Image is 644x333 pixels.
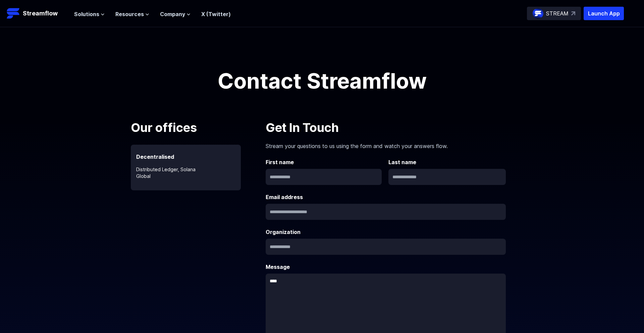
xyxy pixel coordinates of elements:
span: Solutions [74,10,99,18]
p: STREAM [546,9,569,17]
p: Decentralised [131,145,241,161]
a: X (Twitter) [201,11,231,17]
label: Email address [266,193,506,201]
label: Last name [388,158,506,166]
a: Streamflow [7,7,67,20]
label: Message [266,263,506,271]
p: Our offices [131,118,258,137]
p: Streamflow [23,9,58,18]
span: Company [160,10,185,18]
button: Solutions [74,10,105,18]
h1: Contact Streamflow [171,70,473,92]
label: First name [266,158,383,166]
button: Launch App [584,7,624,20]
img: streamflow-logo-circle.png [533,8,543,19]
button: Resources [115,10,149,18]
p: Get In Touch [266,118,506,137]
img: Streamflow Logo [7,7,20,20]
a: STREAM [527,7,581,20]
p: Stream your questions to us using the form and watch your answers flow. [266,137,506,150]
button: Company [160,10,191,18]
span: Resources [115,10,144,18]
img: top-right-arrow.svg [571,11,575,15]
p: Distributed Ledger, Solana Global [131,161,241,180]
label: Organization [266,228,506,236]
